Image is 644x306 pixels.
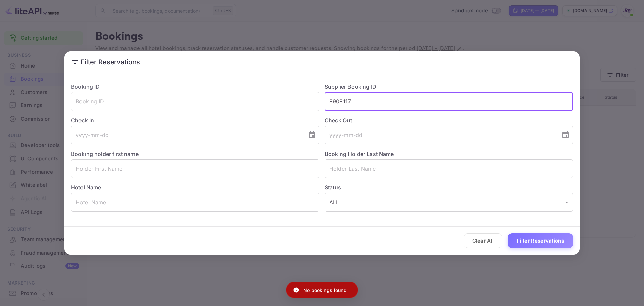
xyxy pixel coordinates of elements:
button: Filter Reservations [508,233,573,248]
label: Check Out [325,116,573,124]
button: Choose date [559,128,572,142]
label: Booking ID [71,83,100,90]
input: Hotel Name [71,193,319,212]
input: Holder First Name [71,159,319,178]
label: Check In [71,116,319,124]
label: Booking holder first name [71,150,139,157]
input: Supplier Booking ID [325,92,573,111]
input: yyyy-mm-dd [71,126,303,144]
label: Supplier Booking ID [325,83,376,90]
label: Status [325,183,573,191]
button: Clear All [464,233,503,248]
h2: Filter Reservations [64,51,580,73]
p: No bookings found [303,287,347,294]
button: Choose date [305,128,319,142]
label: Hotel Name [71,184,101,191]
div: ALL [325,193,573,212]
input: Booking ID [71,92,319,111]
input: Holder Last Name [325,159,573,178]
input: yyyy-mm-dd [325,126,556,144]
label: Booking Holder Last Name [325,150,394,157]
